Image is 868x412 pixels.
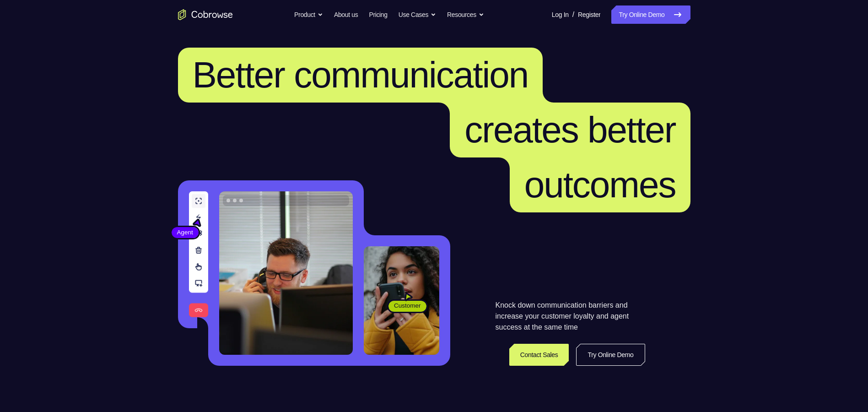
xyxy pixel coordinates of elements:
[578,5,600,24] a: Register
[464,109,675,150] span: creates better
[178,9,233,20] a: Go to the home page
[611,5,690,24] a: Try Online Demo
[572,9,574,20] span: /
[552,5,569,24] a: Log In
[172,228,199,237] span: Agent
[388,301,426,310] span: Customer
[189,191,208,317] img: A series of tools used in co-browsing sessions
[219,191,353,355] img: A customer support agent talking on the phone
[496,300,645,333] p: Knock down communication barriers and increase your customer loyalty and agent success at the sam...
[576,344,645,366] a: Try Online Demo
[364,246,439,355] img: A customer holding their phone
[509,344,569,366] a: Contact Sales
[294,5,323,24] button: Product
[524,164,676,205] span: outcomes
[447,5,484,24] button: Resources
[399,5,436,24] button: Use Cases
[369,5,387,24] a: Pricing
[193,54,528,95] span: Better communication
[334,5,358,24] a: About us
